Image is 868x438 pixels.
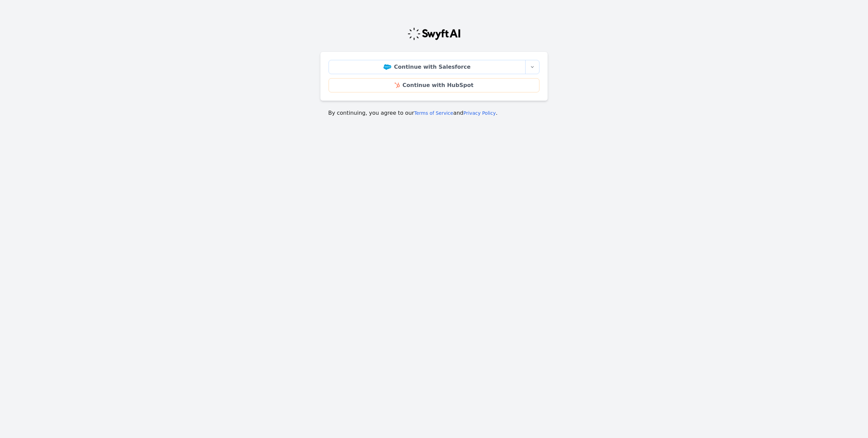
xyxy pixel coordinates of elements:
img: HubSpot [395,83,400,88]
a: Continue with Salesforce [329,60,526,74]
a: Privacy Policy [463,110,496,116]
img: Salesforce [383,64,391,70]
a: Terms of Service [414,110,453,116]
a: Continue with HubSpot [329,78,539,92]
img: Swyft Logo [407,27,461,41]
p: By continuing, you agree to our and . [328,109,540,117]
